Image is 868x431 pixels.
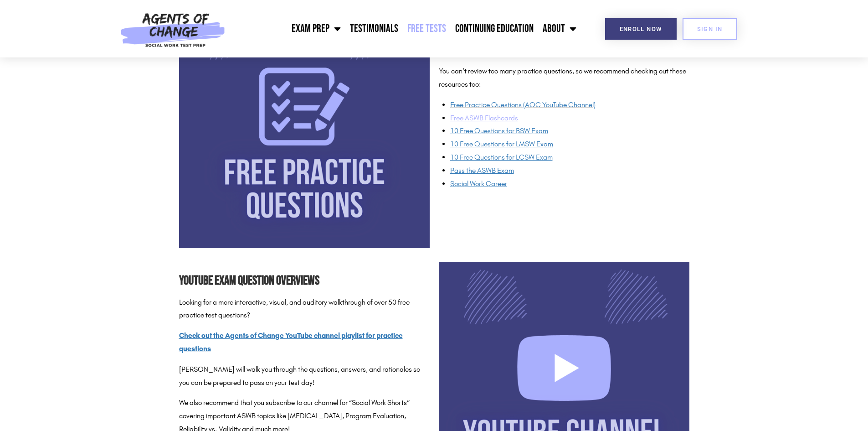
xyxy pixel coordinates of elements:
a: Continuing Education [451,17,538,40]
span: Pass the ASWB Exam [450,166,514,175]
p: You can’t review too many practice questions, so we recommend checking out these resources too: [439,65,689,91]
span: Enroll Now [620,26,662,32]
a: Free Tests [403,17,451,40]
p: Looking for a more interactive, visual, and auditory walkthrough of over 50 free practice test qu... [179,296,430,322]
a: Free ASWB Flashcards [450,114,518,122]
a: Exam Prep [287,17,345,40]
nav: Menu [230,17,581,40]
a: SIGN IN [683,18,737,40]
a: Free Practice Questions (AOC YouTube Channel) [450,100,596,109]
a: Social Work Career [450,179,507,188]
a: About [538,17,581,40]
a: Pass the ASWB Exam [450,166,516,175]
p: [PERSON_NAME] will walk you through the questions, answers, and rationales so you can be prepared... [179,363,430,389]
a: Testimonials [345,17,403,40]
a: 10 Free Questions for LCSW Exam [450,153,553,161]
a: Enroll Now [605,18,677,40]
a: 10 Free Questions for LMSW Exam [450,140,553,148]
a: 10 Free Questions for BSW Exam [450,126,548,135]
span: SIGN IN [697,26,723,32]
h2: YouTube Exam Question Overviews [179,271,430,291]
a: Check out the Agents of Change YouTube channel playlist for practice questions [179,331,403,353]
